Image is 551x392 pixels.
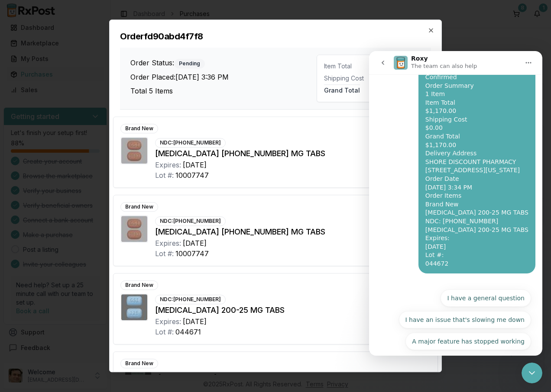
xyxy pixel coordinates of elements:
button: I have an issue that's slowing me down [30,260,162,277]
div: Expires: [155,316,181,327]
iframe: Intercom live chat [369,51,542,356]
div: Brand New [120,124,158,133]
span: Grand Total [324,84,360,94]
div: Item Total [324,62,365,71]
div: Pending [174,59,205,68]
div: Expires: [155,160,181,170]
h3: Order Status: [130,58,317,68]
button: A major feature has stopped working [36,282,162,299]
div: Lot #: [155,248,174,259]
div: Lot #: [155,327,174,337]
div: [MEDICAL_DATA] 200-25 MG TABS [155,304,391,316]
div: 10007747 [175,248,209,259]
div: Expires: [155,238,181,248]
button: I have a general question [71,238,162,256]
div: Shipping Cost [324,74,365,83]
h3: Total 5 Items [130,86,317,96]
div: [DATE] [183,316,207,327]
div: [DATE] [183,160,207,170]
div: [DATE] [183,238,207,248]
iframe: Intercom live chat [522,363,542,383]
div: Brand New [120,359,158,368]
div: NDC: [PHONE_NUMBER] [155,138,226,148]
div: Lot #: [155,170,174,180]
img: Biktarvy 50-200-25 MG TABS [121,216,147,242]
h2: Order fd90abd4f7f8 [120,30,431,42]
div: 044671 [175,327,201,337]
div: Brand New [120,280,158,290]
div: Item Price [399,372,431,380]
div: NDC: [PHONE_NUMBER] [155,216,226,226]
div: 10007747 [175,170,209,180]
div: [MEDICAL_DATA] [PHONE_NUMBER] MG TABS [155,226,389,238]
img: Descovy 200-25 MG TABS [121,294,147,320]
div: Brand New [120,202,158,212]
div: NDC: [PHONE_NUMBER] [155,295,226,304]
h3: Order Placed: [DATE] 3:36 PM [130,72,317,82]
div: [MEDICAL_DATA] [PHONE_NUMBER] MG TABS [155,148,388,160]
img: Biktarvy 50-200-25 MG TABS [121,138,147,164]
